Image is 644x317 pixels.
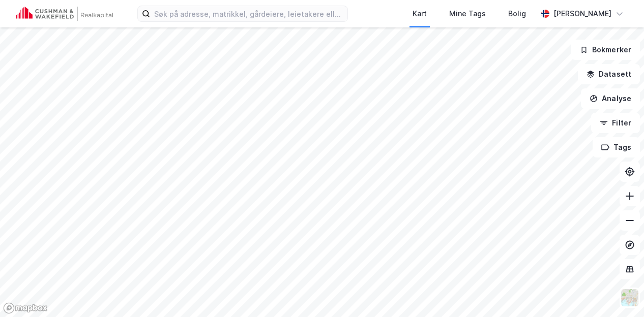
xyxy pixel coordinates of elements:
[449,8,486,20] div: Mine Tags
[581,88,640,109] button: Analyse
[508,8,526,20] div: Bolig
[571,40,640,60] button: Bokmerker
[150,6,347,21] input: Søk på adresse, matrikkel, gårdeiere, leietakere eller personer
[3,302,48,314] a: Mapbox homepage
[413,8,427,20] div: Kart
[593,268,644,317] div: Kontrollprogram for chat
[553,8,611,20] div: [PERSON_NAME]
[593,268,644,317] iframe: Chat Widget
[16,7,113,21] img: cushman-wakefield-realkapital-logo.202ea83816669bd177139c58696a8fa1.svg
[591,113,640,133] button: Filter
[578,64,640,84] button: Datasett
[593,137,640,157] button: Tags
